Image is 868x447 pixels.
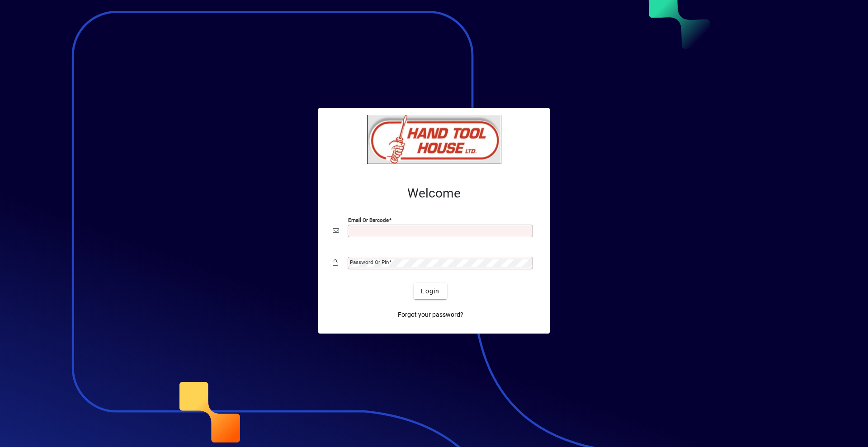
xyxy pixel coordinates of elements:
mat-label: Email or Barcode [348,217,389,223]
span: Forgot your password? [398,310,463,320]
mat-label: Password or Pin [350,259,389,265]
span: Login [421,287,439,296]
h2: Welcome [333,186,535,201]
button: Login [414,283,447,299]
a: Forgot your password? [394,306,467,323]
